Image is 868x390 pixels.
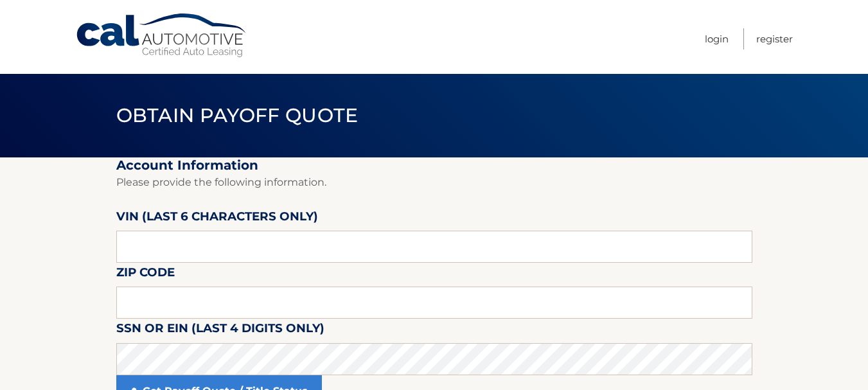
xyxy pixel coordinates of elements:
[116,319,324,342] label: SSN or EIN (last 4 digits only)
[756,28,793,49] a: Register
[116,207,318,231] label: VIN (last 6 characters only)
[75,13,249,58] a: Cal Automotive
[705,28,729,49] a: Login
[116,157,752,173] h2: Account Information
[116,103,359,127] span: Obtain Payoff Quote
[116,263,175,287] label: Zip Code
[116,173,752,191] p: Please provide the following information.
